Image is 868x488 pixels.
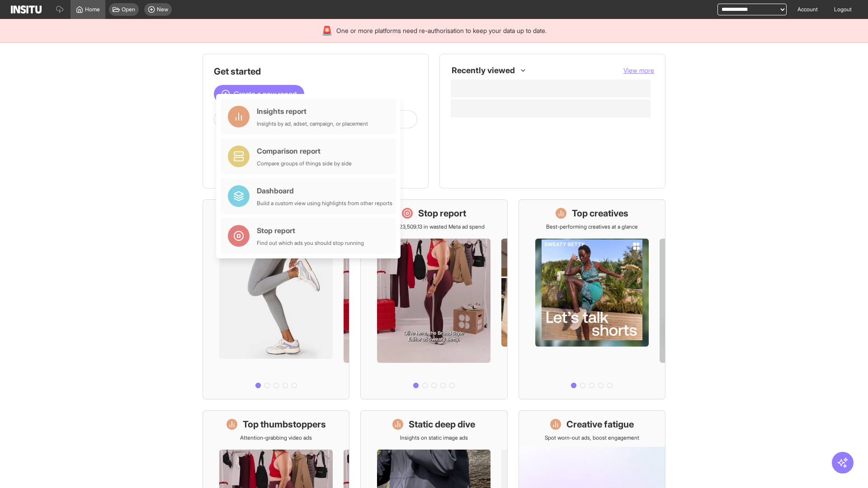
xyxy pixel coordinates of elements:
[418,207,466,220] h1: Stop report
[257,145,352,156] div: Comparison report
[257,239,364,247] div: Find out which ads you should stop running
[243,418,326,431] h1: Top thumbstoppers
[203,199,349,399] a: What's live nowSee all active ads instantly
[257,160,352,167] div: Compare groups of things side by side
[409,418,475,431] h1: Static deep dive
[257,106,368,117] div: Insights report
[572,207,628,220] h1: Top creatives
[321,24,333,37] div: 🚨
[157,6,168,13] span: New
[257,120,368,127] div: Insights by ad, adset, campaign, or placement
[234,89,297,99] span: Create a new report
[546,223,638,230] p: Best-performing creatives at a glance
[257,185,392,196] div: Dashboard
[11,5,42,14] img: Logo
[623,66,654,74] span: View more
[122,6,135,13] span: Open
[240,434,312,441] p: Attention-grabbing video ads
[519,199,665,399] a: Top creativesBest-performing creatives at a glance
[214,85,304,103] button: Create a new report
[336,26,547,35] span: One or more platforms need re-authorisation to keep your data up to date.
[214,65,417,78] h1: Get started
[257,225,364,236] div: Stop report
[400,434,468,441] p: Insights on static image ads
[360,199,507,399] a: Stop reportSave £23,509.13 in wasted Meta ad spend
[257,200,392,207] div: Build a custom view using highlights from other reports
[383,223,485,230] p: Save £23,509.13 in wasted Meta ad spend
[623,66,654,75] button: View more
[85,6,100,13] span: Home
